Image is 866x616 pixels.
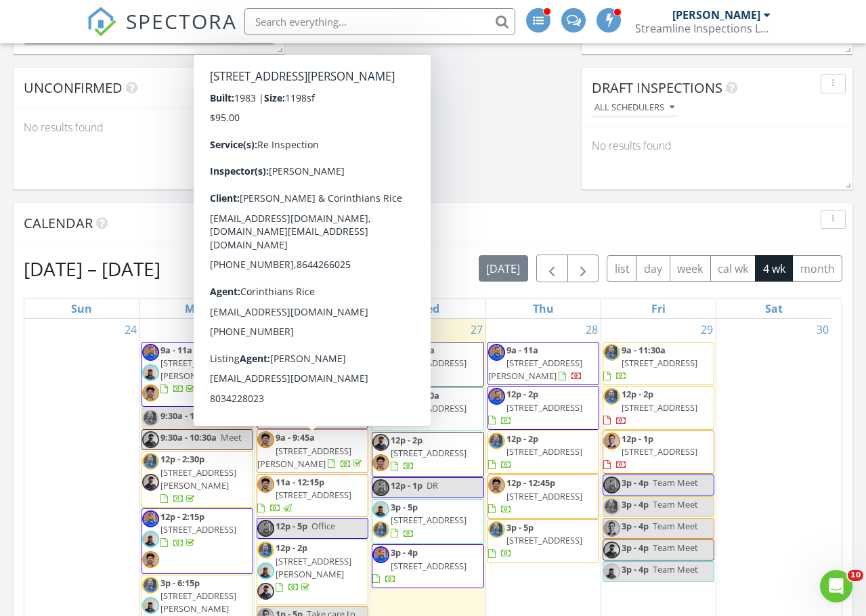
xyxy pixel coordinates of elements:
a: 12p - 2:30p [STREET_ADDRESS][PERSON_NAME] [142,451,253,508]
span: 9:30a - 10:30a [160,410,217,422]
div: No results found [14,109,284,146]
a: 12p - 2p [STREET_ADDRESS] [488,433,582,470]
a: 12p - 2p [STREET_ADDRESS] [488,431,599,475]
span: Meet [221,410,242,422]
span: 9a - 11a [506,344,538,356]
button: day [636,255,670,282]
span: 12p - 12:45p [506,477,555,489]
a: 12p - 2p [STREET_ADDRESS] [488,386,599,430]
button: Previous [536,255,568,282]
span: 12p - 2:15p [160,510,204,523]
span: [STREET_ADDRESS] [391,447,467,459]
a: Thursday [530,299,557,318]
a: 12p - 2p [STREET_ADDRESS] [603,388,697,426]
span: Meet [221,431,242,443]
span: Team Meet [653,477,698,489]
img: photo_face.jpg [488,344,505,361]
span: Unconfirmed [24,79,123,97]
img: head_shoot_crop.jpg [257,406,274,423]
a: 3p - 4p [STREET_ADDRESS] [372,544,483,588]
a: 9a - 9:45a [STREET_ADDRESS][PERSON_NAME] [257,431,364,469]
span: [STREET_ADDRESS][PERSON_NAME] [276,378,351,403]
span: 12p - 2p [276,542,307,554]
button: week [670,255,711,282]
span: 3p - 5p [391,501,418,513]
a: Tuesday [300,299,325,318]
img: head_shot.jpg [488,477,505,493]
span: 3p - 4p [622,542,649,554]
iframe: Intercom live chat [820,570,852,602]
a: 3p - 5p [STREET_ADDRESS] [391,501,467,539]
span: 9a - 11:30a [622,344,666,356]
span: [STREET_ADDRESS] [506,445,582,458]
a: 3p - 5p [STREET_ADDRESS] [372,499,483,544]
img: head_shoot_crop.jpg [142,474,159,491]
span: 3p - 6:15p [160,577,200,589]
button: [DATE] [479,255,528,282]
a: Go to August 27, 2025 [468,319,485,340]
img: pxl_20250819_155140452.jpg [142,597,159,614]
img: paul_pic.jpg [603,498,620,515]
span: [STREET_ADDRESS][PERSON_NAME] [276,555,351,580]
a: 12p - 1p [STREET_ADDRESS] [603,431,714,475]
span: [STREET_ADDRESS] [276,489,351,501]
a: 9a - 9:45a [STREET_ADDRESS][PERSON_NAME] [257,429,368,473]
img: pxl_20250819_155140452.jpg [372,389,389,406]
button: cal wk [710,255,756,282]
a: 9a - 11a [STREET_ADDRESS][PERSON_NAME] [488,342,599,386]
img: head_shoot_crop.jpg [142,431,159,448]
img: head_shoot_crop.jpg [603,542,620,558]
a: 11a - 12:15p [STREET_ADDRESS] [257,474,368,518]
span: 12p - 2p [622,388,653,400]
div: Streamline Inspections LLC [635,22,771,35]
a: 12p - 2:15p [STREET_ADDRESS] [142,508,253,574]
img: paul_pic.jpg [488,433,505,449]
img: photo_face.jpg [257,366,274,382]
span: [STREET_ADDRESS] [506,490,582,502]
a: Saturday [762,299,785,318]
h2: [DATE] – [DATE] [24,255,160,282]
button: month [792,255,842,282]
span: [STREET_ADDRESS][PERSON_NAME] [488,357,582,382]
span: 11a - 12:15p [276,476,324,488]
a: 9a - 10:45a [STREET_ADDRESS][PERSON_NAME] [276,366,351,417]
a: 12p - 2p [STREET_ADDRESS][PERSON_NAME] [257,540,368,605]
a: 12p - 1p [STREET_ADDRESS] [603,433,697,470]
span: 12p - 2p [391,434,423,446]
button: list [607,255,637,282]
img: head_shot.jpg [257,431,274,448]
span: [STREET_ADDRESS] [391,357,467,369]
img: head_shot.jpg [142,384,159,401]
img: head_shot.jpg [257,476,274,493]
span: Office [311,520,335,532]
a: 3p - 5p [STREET_ADDRESS] [488,521,582,559]
img: paul_pic.jpg [603,344,620,361]
img: paul_pic.jpg [257,542,274,558]
img: paul_pic.jpg [142,577,159,594]
a: Go to August 30, 2025 [814,319,831,340]
a: 10a - 10:30a [STREET_ADDRESS] [372,389,467,427]
img: head_shoot_crop.jpg [372,344,389,361]
img: pxl_20250819_155140452.jpg [142,364,159,381]
img: photo_face.jpg [372,546,389,563]
span: BNI [311,344,326,356]
span: DR [427,479,438,491]
span: 10 [848,570,863,581]
span: 12p - 2:30p [160,453,204,465]
a: Monday [182,299,212,318]
button: All schedulers [592,99,677,117]
span: 3p - 4p [622,498,649,510]
a: Sunday [68,299,95,318]
span: 12p - 1p [391,479,423,491]
img: paul_pic.jpg [488,521,505,538]
img: pxl_20250819_155140452.jpg [257,563,274,579]
a: Go to August 25, 2025 [237,319,255,340]
img: head_shot.jpg [372,454,389,471]
span: 12p - 2p [506,433,538,445]
span: Team Meet [653,563,698,575]
img: photo_face.jpg [142,344,159,361]
div: No results found [582,127,852,164]
a: 9a - 11:30a [STREET_ADDRESS] [603,344,697,382]
img: The Best Home Inspection Software - Spectora [87,7,116,37]
span: [STREET_ADDRESS] [506,401,582,414]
